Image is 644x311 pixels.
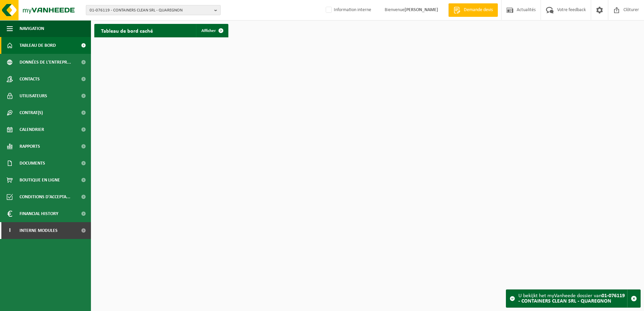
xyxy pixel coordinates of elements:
strong: [PERSON_NAME] [405,7,438,12]
span: Tableau de bord [20,37,56,54]
span: Demande devis [462,7,494,13]
strong: 01-076119 - CONTAINERS CLEAN SRL - QUAREGNON [518,293,625,304]
span: Afficher [201,29,216,33]
div: U bekijkt het myVanheede dossier van [518,290,627,307]
label: Information interne [324,5,371,15]
span: I [7,222,13,239]
h2: Tableau de bord caché [94,24,160,37]
span: Rapports [20,138,40,155]
button: 01-076119 - CONTAINERS CLEAN SRL - QUAREGNON [86,5,221,15]
span: Données de l'entrepr... [20,54,71,71]
a: Afficher [196,24,228,37]
span: Documents [20,155,45,172]
span: Calendrier [20,121,44,138]
span: Conditions d'accepta... [20,188,70,205]
span: Interne modules [20,222,58,239]
span: Contrat(s) [20,104,43,121]
span: Utilisateurs [20,88,47,104]
span: 01-076119 - CONTAINERS CLEAN SRL - QUAREGNON [90,5,212,15]
a: Demande devis [448,3,498,17]
span: Contacts [20,71,40,88]
span: Boutique en ligne [20,172,60,188]
span: Navigation [20,20,44,37]
span: Financial History [20,205,58,222]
